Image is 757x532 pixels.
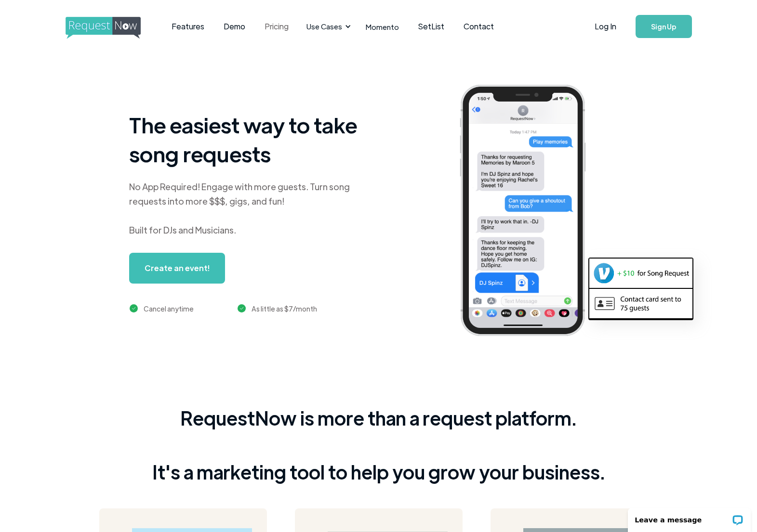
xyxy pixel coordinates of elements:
[622,502,757,532] iframe: LiveChat chat widget
[66,17,159,39] img: requestnow logo
[306,21,342,32] div: Use Cases
[129,110,370,168] h1: The easiest way to take song requests
[356,13,409,41] a: Momento
[129,253,225,284] a: Create an event!
[454,12,504,41] a: Contact
[585,10,626,43] a: Log In
[162,12,214,41] a: Features
[152,404,605,485] div: RequestNow is more than a request platform. It's a marketing tool to help you grow your business.
[449,78,611,346] img: iphone screenshot
[214,12,255,41] a: Demo
[589,289,692,318] img: contact card example
[409,12,454,41] a: SetList
[301,12,354,41] div: Use Cases
[636,15,692,38] a: Sign Up
[589,259,692,287] img: venmo screenshot
[129,180,370,237] div: No App Required! Engage with more guests. Turn song requests into more $$$, gigs, and fun! Built ...
[130,304,138,312] img: green checkmark
[255,12,298,41] a: Pricing
[66,17,138,36] a: home
[252,303,317,314] div: As little as $7/month
[144,303,194,314] div: Cancel anytime
[238,304,246,312] img: green checkmark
